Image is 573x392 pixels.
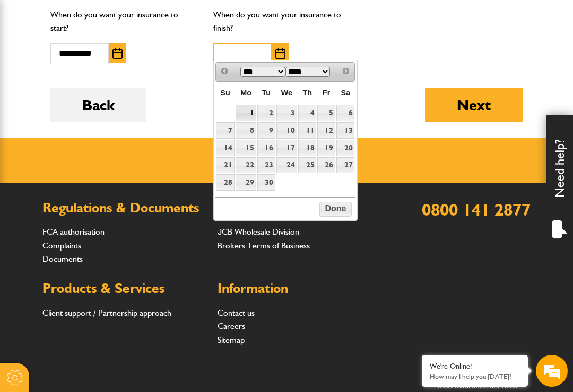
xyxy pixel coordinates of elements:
[336,122,354,139] a: 13
[257,105,275,121] a: 2
[276,122,297,139] a: 10
[216,140,235,156] a: 14
[323,88,330,97] span: Friday
[341,88,350,97] span: Saturday
[298,122,316,139] a: 11
[317,140,335,156] a: 19
[213,8,360,35] p: When do you want your insurance to finish?
[275,48,285,59] img: Choose date
[236,105,256,121] a: 1
[42,308,171,318] a: Client support / Partnership approach
[317,157,335,174] a: 26
[220,88,230,97] span: Sunday
[14,129,194,153] input: Enter your email address
[42,227,105,237] a: FCA authorisation
[42,282,202,296] h2: Products & Services
[216,174,235,191] a: 28
[257,174,275,191] a: 30
[50,8,197,35] p: When do you want your insurance to start?
[336,140,354,156] a: 20
[298,105,316,121] a: 4
[336,157,354,174] a: 27
[422,199,531,220] a: 0800 141 2877
[298,140,316,156] a: 18
[18,59,45,74] img: d_20077148190_company_1631870298795_20077148190
[262,88,271,97] span: Tuesday
[218,227,299,237] a: JCB Wholesale Division
[42,240,81,251] a: Complaints
[430,372,520,380] p: How may I help you today?
[276,157,297,174] a: 24
[42,254,83,264] a: Documents
[112,48,123,59] img: Choose date
[218,321,245,331] a: Careers
[257,140,275,156] a: 16
[218,240,310,251] a: Brokers Terms of Business
[55,59,178,73] div: Chat with us now
[319,202,352,217] button: Done
[430,362,520,371] div: We're Online!
[218,335,245,345] a: Sitemap
[218,282,377,296] h2: Information
[302,88,312,97] span: Thursday
[236,140,256,156] a: 15
[276,140,297,156] a: 17
[236,157,256,174] a: 22
[218,308,255,318] a: Contact us
[14,98,194,121] input: Enter your last name
[425,88,523,122] button: Next
[236,122,256,139] a: 8
[546,115,573,248] div: Need help?
[144,308,193,323] em: Start Chat
[216,157,235,174] a: 21
[317,122,335,139] a: 12
[336,105,354,121] a: 6
[14,161,194,184] input: Enter your phone number
[257,122,275,139] a: 9
[281,88,292,97] span: Wednesday
[317,105,335,121] a: 5
[298,157,316,174] a: 25
[236,174,256,191] a: 29
[50,88,146,122] button: Back
[174,5,199,31] div: Minimize live chat window
[276,105,297,121] a: 3
[257,157,275,174] a: 23
[42,201,202,215] h2: Regulations & Documents
[14,192,194,313] textarea: Type your message and hit 'Enter'
[216,122,235,139] a: 7
[240,88,251,97] span: Monday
